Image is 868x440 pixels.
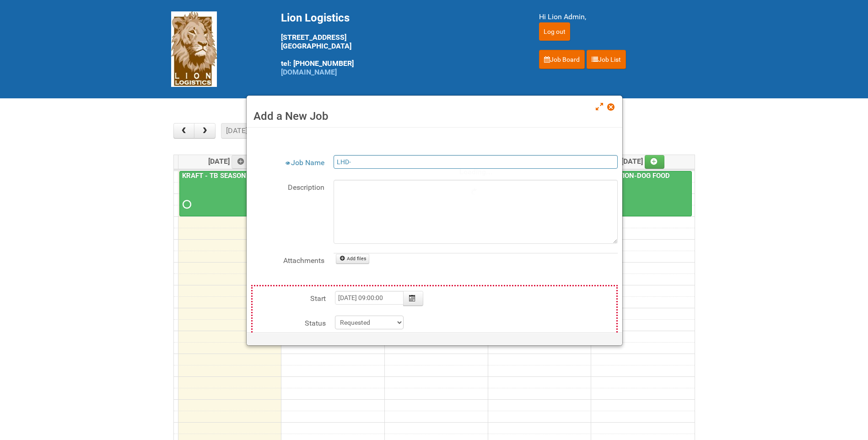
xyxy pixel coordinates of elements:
[253,291,326,304] label: Start
[171,44,217,53] a: Lion Logistics
[232,155,252,169] a: Add an event
[183,201,189,208] span: Requested
[180,172,280,180] a: KRAFT - TB SEASON SHAKERS
[281,11,350,24] span: Lion Logistics
[539,50,585,69] a: Job Board
[251,155,324,168] label: Job Name
[587,50,626,69] a: Job List
[253,316,326,329] label: Status
[592,171,692,217] a: RELEVATION-DOG FOOD
[251,253,324,266] label: Attachments
[645,155,665,169] a: Add an event
[403,291,423,306] button: Calendar
[179,171,279,217] a: KRAFT - TB SEASON SHAKERS
[171,11,217,87] img: Lion Logistics
[459,166,493,177] p: Loading...
[251,180,324,193] label: Description
[539,11,697,22] div: Hi Lion Admin,
[593,172,672,180] a: RELEVATION-DOG FOOD
[253,109,615,123] h3: Add a New Job
[621,157,665,166] span: [DATE]
[221,123,252,139] button: [DATE]
[539,22,570,41] input: Log out
[281,68,337,76] a: [DOMAIN_NAME]
[208,157,252,166] span: [DATE]
[336,254,369,264] a: Add files
[281,11,516,76] div: [STREET_ADDRESS] [GEOGRAPHIC_DATA] tel: [PHONE_NUMBER]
